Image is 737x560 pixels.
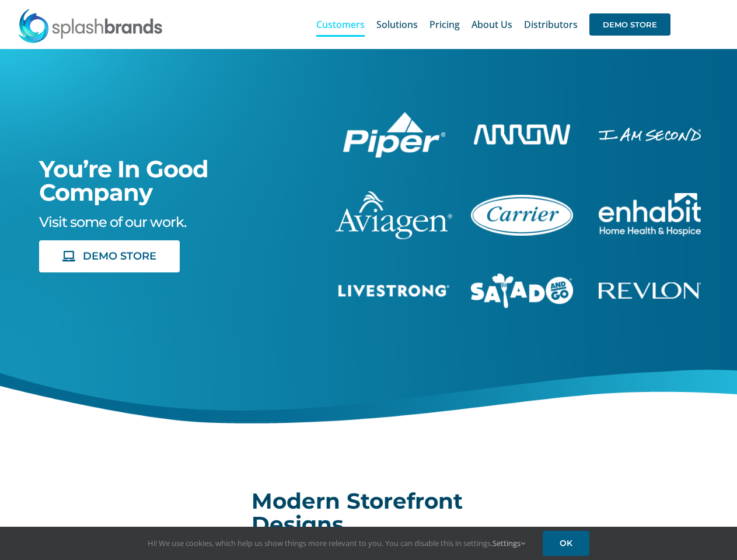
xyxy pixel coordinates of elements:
[599,282,701,299] img: Revlon
[471,193,573,206] a: carrier-1B
[316,20,365,29] span: Customers
[524,20,578,29] span: Distributors
[376,20,418,29] span: Solutions
[39,240,180,272] a: DEMO STORE
[429,20,460,29] span: Pricing
[148,538,525,548] span: Hi! We use cookies, which help us show things more relevant to you. You can disable this in setti...
[39,155,208,206] span: You’re In Good Company
[471,274,573,309] img: Salad And Go Store
[474,124,570,145] img: Arrow Store
[18,8,163,43] img: SplashBrands.com Logo
[343,112,445,157] img: Piper Pilot Ship
[599,281,701,293] a: revlon-flat-white
[343,110,445,123] a: piper-White
[429,6,460,43] a: Pricing
[543,531,589,556] a: OK
[474,123,570,135] a: arrow-white
[83,250,156,262] span: DEMO STORE
[338,285,449,297] img: Livestrong Store
[336,191,452,239] img: aviagen-1C
[316,6,365,43] a: Customers
[471,20,512,29] span: About Us
[316,6,670,43] nav: Main Menu
[599,191,701,204] a: enhabit-stacked-white
[589,13,670,36] span: DEMO STORE
[589,6,670,43] a: DEMO STORE
[599,128,701,141] img: I Am Second Store
[39,213,186,230] span: Visit some of our work.
[524,6,578,43] a: Distributors
[599,193,701,236] img: Enhabit Gear Store
[493,538,525,548] a: Settings
[471,195,573,236] img: Carrier Brand Store
[252,489,486,536] h2: Modern Storefront Designs
[338,283,449,296] a: livestrong-5E-website
[471,272,573,285] a: sng-1C
[599,126,701,139] a: enhabit-stacked-white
